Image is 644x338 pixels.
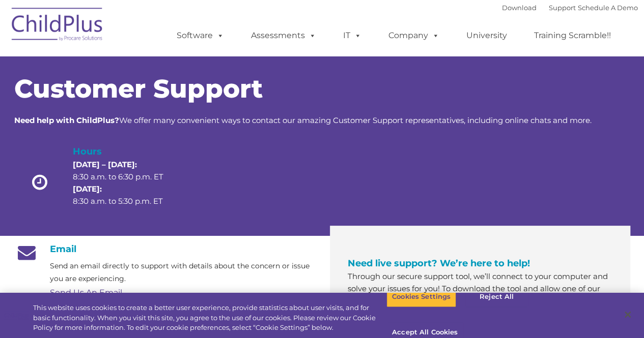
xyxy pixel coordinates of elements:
span: We offer many convenient ways to contact our amazing Customer Support representatives, including ... [14,115,592,125]
a: Send Us An Email [50,288,122,297]
strong: [DATE]: [73,184,102,194]
a: University [456,25,517,46]
h4: Email [14,243,315,255]
button: Close [617,303,639,326]
h4: Hours [73,144,181,159]
img: ChildPlus by Procare Solutions [7,1,108,51]
strong: Need help with ChildPlus? [14,115,119,125]
button: Cookies Settings [386,286,456,308]
a: Training Scramble!! [524,25,621,46]
a: Company [378,25,450,46]
span: Need live support? We’re here to help! [348,258,530,269]
p: 8:30 a.m. to 6:30 p.m. ET 8:30 a.m. to 5:30 p.m. ET [73,159,181,207]
p: Send an email directly to support with details about the concern or issue you are experiencing. [50,260,315,285]
div: This website uses cookies to create a better user experience, provide statistics about user visit... [33,303,386,333]
a: Schedule A Demo [578,4,638,12]
font: | [502,4,638,12]
p: Through our secure support tool, we’ll connect to your computer and solve your issues for you! To... [348,270,612,331]
strong: [DATE] – [DATE]: [73,160,137,169]
a: Assessments [241,25,326,46]
a: IT [333,25,372,46]
a: Software [166,25,234,46]
span: Customer Support [14,73,263,104]
a: Support [549,4,576,12]
button: Reject All [465,286,528,308]
a: Download [502,4,537,12]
